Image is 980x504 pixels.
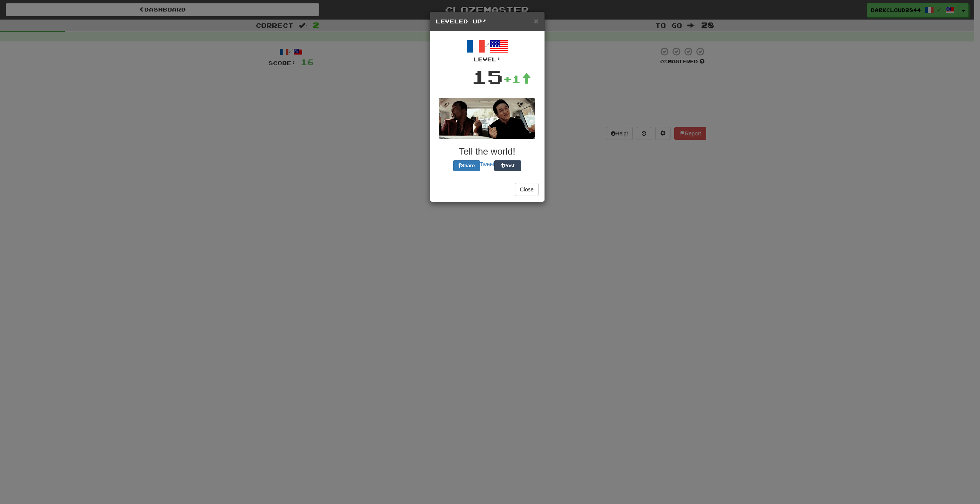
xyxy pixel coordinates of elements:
div: +1 [503,71,531,87]
img: jackie-chan-chris-tucker-8e28c945e4edb08076433a56fe7d8633100bcb81acdffdd6d8700cc364528c3e.gif [439,98,535,139]
span: × [534,16,538,25]
h5: Leveled Up! [436,18,539,25]
div: Level: [436,56,539,63]
div: / [436,37,539,63]
a: Tweet [480,161,494,167]
button: Close [515,183,539,196]
button: Close [534,17,538,25]
button: Share [453,160,480,171]
button: Post [494,160,521,171]
h3: Tell the world! [436,147,539,156]
div: 15 [472,63,503,90]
